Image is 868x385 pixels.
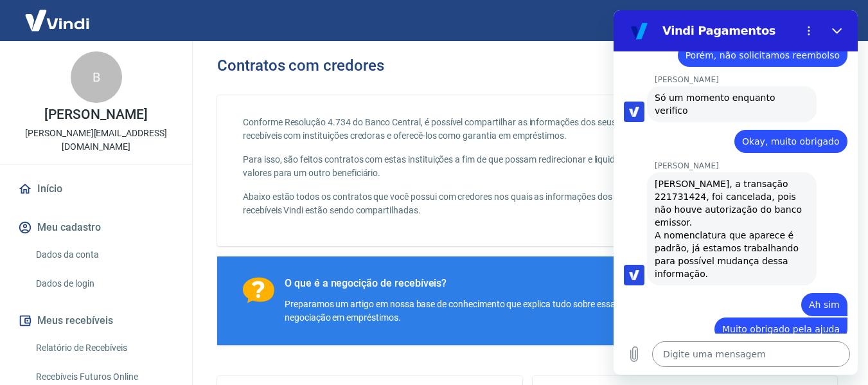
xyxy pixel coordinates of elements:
a: Relatório de Recebíveis [31,335,177,361]
a: Início [15,175,177,203]
div: B [71,51,122,103]
p: [PERSON_NAME] [44,108,147,121]
img: Ícone com um ponto de interrogação. [243,277,274,303]
div: O que é a negocição de recebíveis? [285,277,740,290]
p: Para isso, são feitos contratos com estas instituições a fim de que possam redirecionar e liquida... [243,153,641,180]
p: Abaixo estão todos os contratos que você possui com credores nos quais as informações dos seus re... [243,190,641,217]
h3: Contratos com credores [217,57,384,75]
div: Preparamos um artigo em nossa base de conhecimento que explica tudo sobre essa nova modalidade de... [285,298,740,325]
a: Dados de login [31,271,177,297]
button: Meu cadastro [15,213,177,242]
img: Vindi [15,1,99,40]
a: Dados da conta [31,242,177,268]
button: Meus recebíveis [15,307,177,335]
p: Conforme Resolução 4.734 do Banco Central, é possível compartilhar as informações dos seus recebí... [243,116,641,143]
iframe: Janela de mensagens [614,10,858,375]
p: [PERSON_NAME][EMAIL_ADDRESS][DOMAIN_NAME] [10,127,182,154]
button: Sair [806,9,853,33]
